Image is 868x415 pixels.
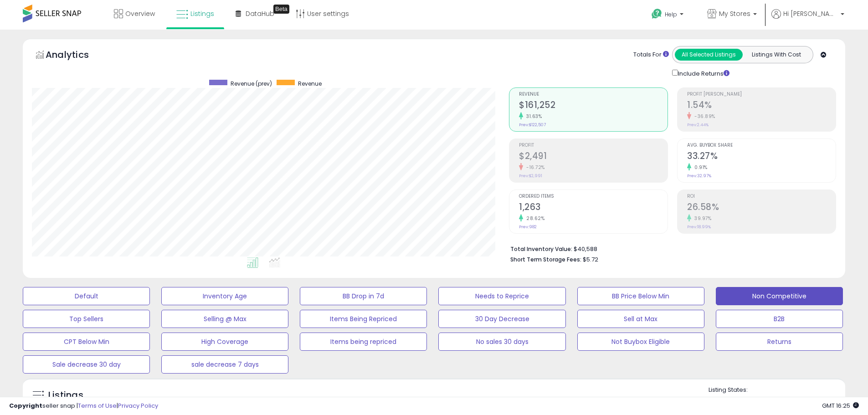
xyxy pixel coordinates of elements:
[9,402,158,410] div: seller snap | |
[519,122,546,128] small: Prev: $122,507
[718,396,734,404] label: Active
[687,173,711,179] small: Prev: 32.97%
[687,194,836,199] span: ROI
[783,9,838,18] span: Hi [PERSON_NAME]
[510,243,829,254] li: $40,588
[633,51,669,59] div: Totals For
[246,9,274,18] span: DataHub
[9,401,42,410] strong: Copyright
[644,1,693,30] a: Help
[716,333,843,351] button: Returns
[161,333,288,351] button: High Coverage
[786,396,820,404] label: Deactivated
[23,287,150,305] button: Default
[23,310,150,328] button: Top Sellers
[523,164,545,171] small: -16.72%
[691,113,715,120] small: -36.89%
[687,151,836,163] h2: 33.27%
[190,9,214,18] span: Listings
[300,333,427,351] button: Items being repriced
[519,173,542,179] small: Prev: $2,991
[519,202,668,214] h2: 1,263
[691,164,708,171] small: 0.91%
[23,333,150,351] button: CPT Below Min
[716,287,843,305] button: Non Competitive
[519,151,668,163] h2: $2,491
[771,9,844,30] a: Hi [PERSON_NAME]
[519,143,668,148] span: Profit
[687,143,836,148] span: Avg. Buybox Share
[822,401,859,410] span: 2025-09-15 16:25 GMT
[519,194,668,199] span: Ordered Items
[719,9,750,18] span: My Stores
[519,92,668,97] span: Revenue
[23,355,150,374] button: Sale decrease 30 day
[300,287,427,305] button: BB Drop in 7d
[523,215,544,222] small: 28.62%
[438,333,565,351] button: No sales 30 days
[577,310,704,328] button: Sell at Max
[46,48,107,63] h5: Analytics
[665,10,677,18] span: Help
[523,113,542,120] small: 31.63%
[687,122,709,128] small: Prev: 2.44%
[231,80,272,87] span: Revenue (prev)
[519,224,537,230] small: Prev: 982
[510,256,581,263] b: Short Term Storage Fees:
[273,5,289,14] div: Tooltip anchor
[298,80,322,87] span: Revenue
[118,401,158,410] a: Privacy Policy
[691,215,711,222] small: 39.97%
[665,68,740,78] div: Include Returns
[519,100,668,112] h2: $161,252
[742,49,810,61] button: Listings With Cost
[687,202,836,214] h2: 26.58%
[577,287,704,305] button: BB Price Below Min
[510,245,572,253] b: Total Inventory Value:
[687,224,711,230] small: Prev: 18.99%
[577,333,704,351] button: Not Buybox Eligible
[709,386,845,395] p: Listing States:
[125,9,155,18] span: Overview
[161,310,288,328] button: Selling @ Max
[438,310,565,328] button: 30 Day Decrease
[687,92,836,97] span: Profit [PERSON_NAME]
[438,287,565,305] button: Needs to Reprice
[78,401,117,410] a: Terms of Use
[48,389,83,402] h5: Listings
[583,255,598,264] span: $5.72
[651,8,663,20] i: Get Help
[687,100,836,112] h2: 1.54%
[300,310,427,328] button: Items Being Repriced
[161,355,288,374] button: sale decrease 7 days
[716,310,843,328] button: B2B
[161,287,288,305] button: Inventory Age
[675,49,743,61] button: All Selected Listings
